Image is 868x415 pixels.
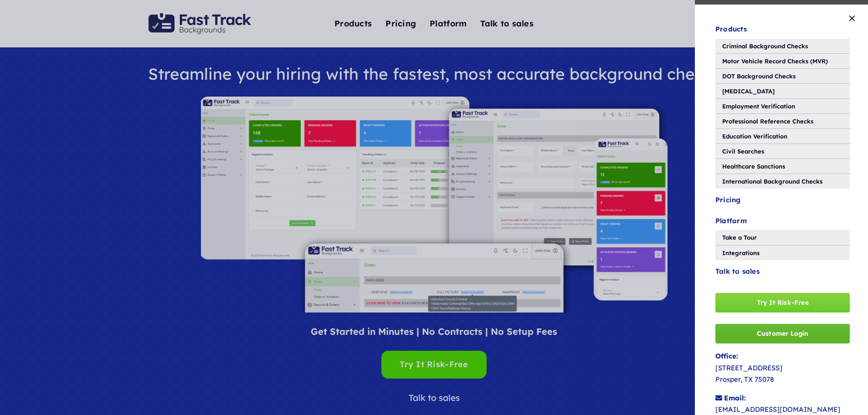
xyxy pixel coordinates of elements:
a: Employment Verification [715,99,850,113]
span: [MEDICAL_DATA] [722,86,775,96]
a: International Background Checks [715,174,850,189]
a: Healthcare Sanctions [715,159,850,174]
a: Motor Vehicle Record Checks (MVR) [715,54,850,68]
a: Civil Searches [715,144,850,159]
a: [MEDICAL_DATA] [715,84,850,98]
span: Customer Login [757,330,809,338]
a: Talk to sales [715,263,850,281]
nav: One Page [715,20,850,282]
a: DOT Background Checks [715,69,850,83]
span: Criminal Background Checks [722,41,808,51]
a: Pricing [715,191,850,210]
span: Civil Searches [722,146,764,156]
p: [STREET_ADDRESS] Prosper, TX 75078 [715,350,850,385]
span: Integrations [722,248,760,258]
span: Products [715,23,747,35]
button: Close [845,14,859,23]
strong: Office: [715,352,738,360]
span: Education Verification [722,131,787,141]
strong: Email: [724,394,746,402]
span: Professional Reference Checks [722,116,813,126]
span: Platform [715,215,747,227]
span: Try It Risk-Free [757,299,809,307]
a: Criminal Background Checks [715,39,850,53]
span: Motor Vehicle Record Checks (MVR) [722,56,828,66]
a: Professional Reference Checks [715,114,850,128]
span: DOT Background Checks [722,71,796,81]
a: Customer Login [715,324,850,343]
a: Try It Risk-Free [715,293,850,313]
span: Talk to sales [715,266,760,277]
span: International Background Checks [722,176,822,186]
span: Employment Verification [722,101,795,111]
a: Integrations [715,246,850,260]
a: Platform [715,212,850,231]
span: Healthcare Sanctions [722,161,785,171]
a: Education Verification [715,129,850,143]
span: Take a Tour [722,232,757,242]
span: Pricing [715,194,741,206]
a: Take a Tour [715,230,850,245]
